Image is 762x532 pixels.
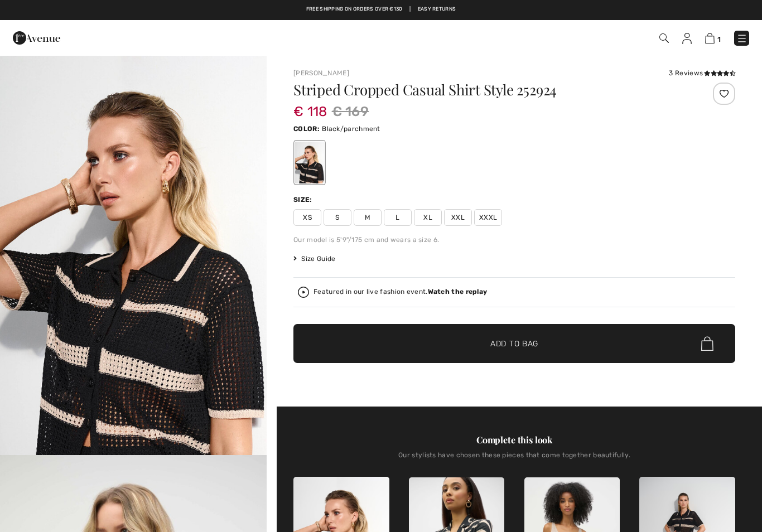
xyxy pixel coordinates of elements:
span: € 118 [293,93,327,119]
div: Our stylists have chosen these pieces that come together beautifully. [293,451,735,468]
a: 1ère Avenue [13,32,60,42]
div: Black/parchment [295,142,324,183]
img: Shopping Bag [705,33,715,43]
span: Add to Bag [490,338,538,350]
span: € 169 [332,101,369,122]
div: Size: [293,195,315,205]
a: [PERSON_NAME] [293,69,349,77]
div: 3 Reviews [669,68,735,78]
img: Menu [736,33,747,44]
div: Our model is 5'9"/175 cm and wears a size 6. [293,235,735,245]
strong: Watch the replay [428,288,488,296]
span: | [409,6,411,13]
a: Free shipping on orders over €130 [306,6,403,13]
span: XS [293,209,321,226]
span: Size Guide [293,254,335,264]
span: Black/parchment [322,125,380,133]
span: L [384,209,412,226]
a: Easy Returns [418,6,456,13]
button: Add to Bag [293,324,735,363]
img: 1ère Avenue [13,27,60,49]
span: M [354,209,382,226]
img: Bag.svg [701,336,713,351]
span: S [324,209,351,226]
span: Color: [293,125,320,133]
img: Watch the replay [298,287,309,298]
img: My Info [682,33,692,44]
span: XXL [444,209,472,226]
div: Featured in our live fashion event. [314,288,487,296]
span: XL [414,209,442,226]
h1: Striped Cropped Casual Shirt Style 252924 [293,83,662,97]
span: XXXL [474,209,502,226]
span: 1 [717,35,721,43]
img: Search [659,33,669,43]
a: 1 [705,31,721,45]
div: Complete this look [293,433,735,447]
